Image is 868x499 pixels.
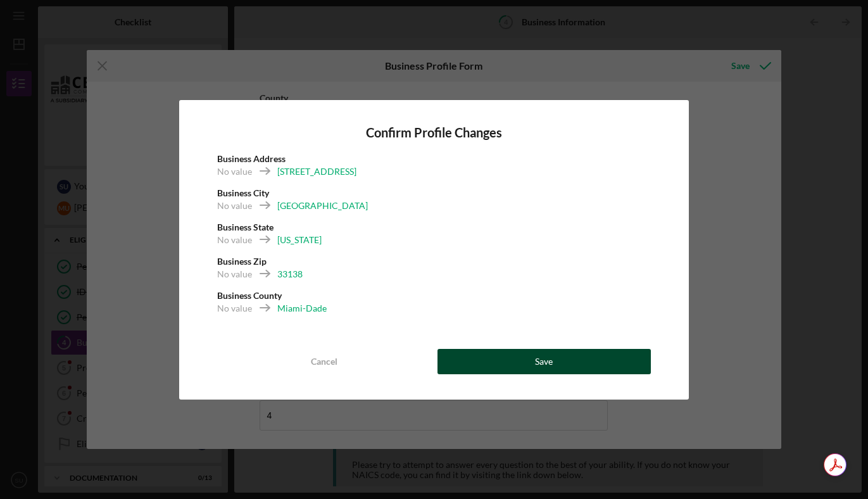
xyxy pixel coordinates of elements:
b: Business County [217,290,282,301]
div: [US_STATE] [277,234,322,246]
div: No value [217,165,252,178]
h4: Confirm Profile Changes [217,125,651,140]
b: Business State [217,222,274,232]
div: No value [217,199,252,212]
b: Business Address [217,153,286,164]
div: No value [217,268,252,281]
div: [STREET_ADDRESS] [277,165,356,178]
div: Miami-Dade [277,302,327,315]
div: 33138 [277,268,303,281]
button: Save [437,349,651,374]
div: No value [217,302,252,315]
div: Save [535,349,553,374]
div: No value [217,234,252,246]
div: Cancel [311,349,337,374]
b: Business City [217,187,269,198]
button: Cancel [217,349,431,374]
b: Business Zip [217,256,267,267]
div: [GEOGRAPHIC_DATA] [277,199,368,212]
